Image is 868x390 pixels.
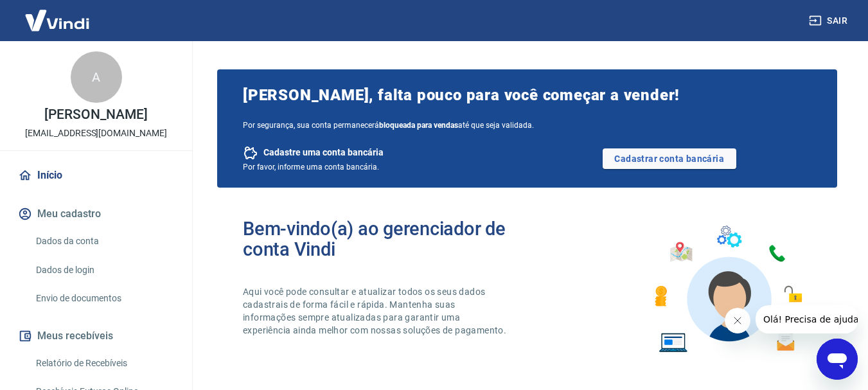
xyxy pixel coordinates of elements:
[243,218,527,260] h2: Bem-vindo(a) ao gerenciador de conta Vindi
[25,127,167,140] p: [EMAIL_ADDRESS][DOMAIN_NAME]
[243,163,379,172] span: Por favor, informe uma conta bancária.
[15,1,99,40] img: Vindi
[243,285,509,337] p: Aqui você pode consultar e atualizar todos os seus dados cadastrais de forma fácil e rápida. Mant...
[379,121,458,130] b: bloqueada para vendas
[725,308,750,333] iframe: Fechar mensagem
[263,146,384,159] span: Cadastre uma conta bancária
[817,339,858,380] iframe: Botão para abrir a janela de mensagens
[31,285,177,312] a: Envio de documentos
[31,350,177,377] a: Relatório de Recebíveis
[15,322,177,350] button: Meus recebíveis
[756,305,858,333] iframe: Mensagem da empresa
[15,161,177,190] a: Início
[243,85,811,105] span: [PERSON_NAME], falta pouco para você começar a vender!
[243,121,811,130] span: Por segurança, sua conta permanecerá até que seja validada.
[8,9,108,19] span: Olá! Precisa de ajuda?
[603,148,736,169] a: Cadastrar conta bancária
[806,9,853,33] button: Sair
[31,228,177,254] a: Dados da conta
[44,108,147,121] p: [PERSON_NAME]
[31,257,177,283] a: Dados de login
[643,218,811,360] img: Imagem de um avatar masculino com diversos icones exemplificando as funcionalidades do gerenciado...
[15,200,177,228] button: Meu cadastro
[71,51,122,103] div: A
